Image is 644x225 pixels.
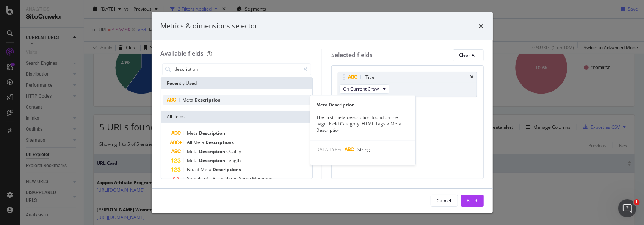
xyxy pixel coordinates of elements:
button: On Current Crawl [340,84,389,94]
span: Meta [194,139,206,145]
span: All [187,139,194,145]
span: URLs [210,175,221,182]
div: times [479,21,484,31]
span: Same [239,175,252,182]
span: Sample [187,175,204,182]
span: Descriptions [213,166,241,173]
button: Build [461,195,484,207]
div: Metrics & dimensions selector [161,21,258,31]
span: Length [227,157,241,164]
span: Meta [187,148,199,155]
div: The first meta description found on the page. Field Category: HTML Tags > Meta Description [310,114,415,133]
div: Available fields [161,49,204,58]
div: Build [467,197,478,204]
div: Clear All [459,52,477,58]
span: Meta [183,97,195,103]
span: Meta [187,130,199,136]
input: Search by field name [174,64,300,75]
span: Description [195,97,221,103]
div: Selected fields [331,51,373,59]
span: DATA TYPE: [316,146,341,153]
div: modal [152,12,493,213]
div: Meta Description [310,102,415,108]
span: with [221,175,231,182]
span: Description [199,148,227,155]
div: All fields [161,111,313,123]
div: Title [365,73,374,81]
div: times [470,75,474,80]
span: the [231,175,239,182]
span: Quality [227,148,241,155]
span: Descriptions [206,139,234,145]
iframe: Intercom live chat [618,199,636,217]
span: String [357,146,370,153]
div: Cancel [437,197,451,204]
span: Meta [187,157,199,164]
button: Cancel [431,195,458,207]
button: Clear All [453,49,484,61]
span: Description [199,130,226,136]
span: No. [187,166,196,173]
span: On Current Crawl [343,86,380,92]
span: 1 [634,199,640,205]
span: Description [199,157,227,164]
div: Recently Used [161,77,313,89]
span: of [204,175,210,182]
span: of [196,166,201,173]
span: Metatags [252,175,273,182]
div: TitletimesOn Current Crawl [338,72,477,97]
span: Meta [201,166,213,173]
